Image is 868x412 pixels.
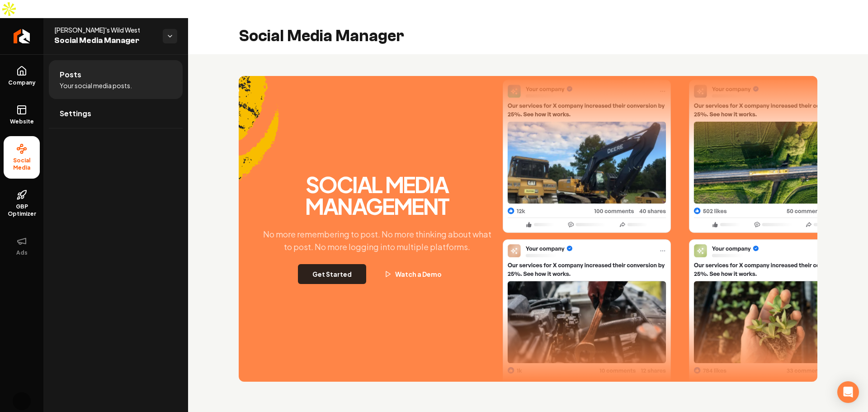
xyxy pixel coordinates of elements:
p: No more remembering to post. No more thinking about what to post. No more logging into multiple p... [255,228,499,253]
span: Ads [13,249,31,256]
a: GBP Optimizer [4,182,40,225]
img: Sagar Soni [13,392,31,410]
div: Open Intercom Messenger [837,381,859,403]
img: Rebolt Logo [14,29,30,43]
button: Ads [4,228,40,264]
span: Posts [60,69,81,80]
a: Website [4,97,40,133]
img: Accent [239,76,279,206]
span: Social Media [4,157,40,171]
span: GBP Optimizer [4,203,40,218]
h2: Social Media Manager [239,27,404,45]
span: [PERSON_NAME]'s Wild West [54,25,156,34]
button: Open user button [13,392,31,410]
span: Company [5,79,39,86]
button: Watch a Demo [370,264,456,284]
img: Post Two [689,80,857,393]
span: Website [6,118,38,125]
span: Settings [60,108,91,119]
img: Post One [503,80,671,393]
a: Settings [49,99,183,128]
h2: Social Media Management [255,174,499,217]
button: Get Started [298,264,366,284]
span: Your social media posts. [60,81,132,90]
span: Social Media Manager [54,34,156,47]
a: Company [4,58,40,94]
